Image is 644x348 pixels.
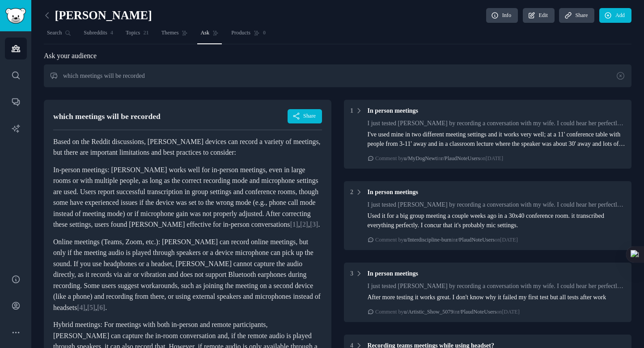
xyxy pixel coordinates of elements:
[404,309,453,315] span: u/Artistic_Show_5079
[300,221,308,228] span: [ 2 ]
[44,51,97,62] span: Ask your audience
[158,26,191,44] a: Themes
[368,119,626,128] div: I just tested [PERSON_NAME] by recording a conversation with my wife. I could hear her perfectly ...
[123,26,152,44] a: Topics21
[310,221,318,228] span: [ 3 ]
[44,8,152,23] h2: [PERSON_NAME]
[161,29,179,37] span: Themes
[375,308,520,316] div: Comment by in on [DATE]
[303,112,316,120] span: Share
[53,111,161,122] div: which meetings will be recorded
[350,187,353,197] div: 2
[375,236,518,244] div: Comment by in on [DATE]
[200,29,209,37] span: Ask
[368,211,626,230] div: Used it for a big group meeting a couple weeks ago in a 30x40 conference room. it transcribed eve...
[523,8,555,23] a: Edit
[53,237,322,314] p: Online meetings (Teams, Zoom, etc.): [PERSON_NAME] can record online meetings, but only if the me...
[197,26,222,44] a: Ask
[368,293,626,302] div: After more testing it works great. I don't know why it failed my first test but all tests after work
[368,130,626,149] div: I've used mine in two different meeting settings and it works very well; at a 11' conference tabl...
[5,8,26,24] img: GummySearch logo
[228,26,269,44] a: Products0
[84,29,107,37] span: Subreddits
[375,155,503,163] div: Comment by in on [DATE]
[126,29,140,37] span: Topics
[486,8,518,23] a: Info
[458,309,496,315] span: r/PlaudNoteUsers
[288,109,322,123] button: Share
[368,270,419,277] span: In person meetings
[368,107,419,114] span: In person meetings
[350,106,353,115] div: 1
[456,237,495,243] span: r/PlaudNoteUsers
[80,26,116,44] a: Subreddits4
[97,304,105,311] span: [ 6 ]
[110,29,113,37] span: 4
[559,8,594,23] a: Share
[77,304,85,311] span: [ 4 ]
[441,155,480,161] span: r/PlaudNoteUsers
[87,304,95,311] span: [ 5 ]
[53,165,322,230] p: In-person meetings: [PERSON_NAME] works well for in-person meetings, even in large rooms or with ...
[404,155,437,161] span: u/MyDogNewt
[143,29,148,37] span: 21
[350,269,353,278] div: 3
[47,29,62,37] span: Search
[53,136,322,158] p: Based on the Reddit discussions, [PERSON_NAME] devices can record a variety of meetings, but ther...
[404,237,452,243] span: u/Interdiscipline-burn
[44,26,74,44] a: Search
[368,189,419,195] span: In person meetings
[44,64,631,87] input: Ask this audience a question...
[263,29,266,37] span: 0
[599,8,631,23] a: Add
[231,29,250,37] span: Products
[368,281,626,291] div: I just tested [PERSON_NAME] by recording a conversation with my wife. I could hear her perfectly ...
[290,221,298,228] span: [ 1 ]
[368,200,626,209] div: I just tested [PERSON_NAME] by recording a conversation with my wife. I could hear her perfectly ...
